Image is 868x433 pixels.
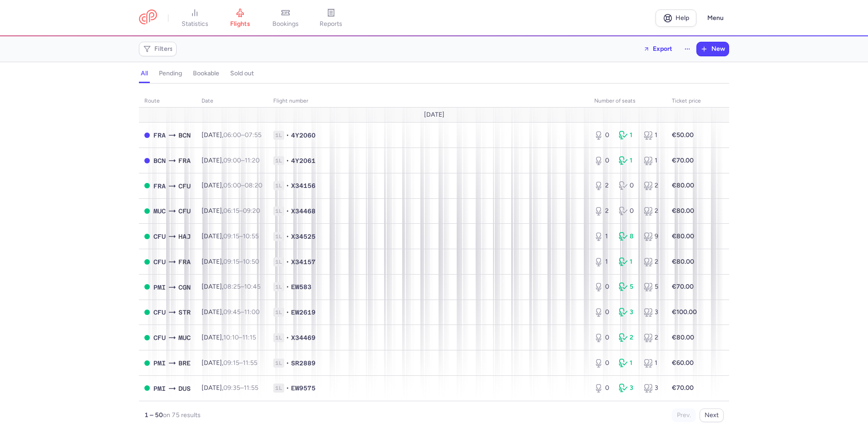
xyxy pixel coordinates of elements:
span: HAJ [178,231,191,241]
span: 4Y2061 [291,156,316,165]
span: CFU [153,333,166,343]
div: 1 [619,359,636,368]
span: X34469 [291,333,316,342]
div: 0 [594,156,612,165]
strong: €70.00 [672,157,694,164]
button: New [697,42,729,56]
div: 2 [644,181,661,190]
h4: all [141,69,148,78]
span: [DATE], [202,334,256,341]
span: 1L [273,232,284,241]
div: 3 [644,308,661,317]
span: CFU [178,206,191,216]
strong: €50.00 [672,131,694,139]
time: 11:55 [244,384,258,392]
strong: €70.00 [672,384,694,392]
div: 0 [619,181,636,190]
span: SR2889 [291,359,316,368]
div: 1 [619,156,636,165]
span: • [286,384,289,393]
time: 10:10 [223,334,239,341]
th: Flight number [268,94,589,108]
time: 11:55 [243,359,257,367]
a: reports [308,8,354,28]
span: PMI [153,358,166,368]
span: • [286,207,289,216]
span: [DATE], [202,308,260,316]
span: • [286,282,289,291]
th: number of seats [589,94,666,108]
h4: pending [159,69,182,78]
span: PMI [153,384,166,394]
time: 09:15 [223,232,239,240]
span: New [711,45,725,53]
span: flights [230,20,250,28]
span: – [223,207,260,215]
span: 1L [273,156,284,165]
div: 5 [644,282,661,291]
div: 5 [619,282,636,291]
span: EW583 [291,282,311,291]
strong: €70.00 [672,283,694,290]
time: 09:45 [223,308,241,316]
span: – [223,258,259,266]
time: 10:50 [243,258,259,266]
div: 8 [619,232,636,241]
div: 1 [619,257,636,266]
span: CGN [178,282,191,292]
span: [DATE], [202,384,258,392]
div: 0 [619,207,636,216]
time: 06:15 [223,207,239,215]
div: 3 [619,308,636,317]
button: Prev. [672,408,696,422]
time: 10:45 [244,283,261,290]
a: CitizenPlane red outlined logo [139,10,157,26]
span: • [286,359,289,368]
button: Menu [702,10,729,27]
div: 0 [594,333,612,342]
time: 11:20 [245,157,260,164]
strong: €100.00 [672,308,697,316]
div: 2 [644,257,661,266]
span: BCN [153,156,166,166]
time: 09:15 [223,258,239,266]
div: 1 [644,156,661,165]
span: • [286,131,289,140]
time: 05:00 [223,182,241,189]
button: Export [637,42,678,56]
span: reports [320,20,342,28]
a: bookings [263,8,308,28]
span: CFU [153,257,166,267]
span: EW2619 [291,308,316,317]
span: – [223,308,260,316]
span: FRA [178,156,191,166]
h4: bookable [193,69,219,78]
strong: 1 – 50 [144,411,163,419]
span: • [286,257,289,266]
span: 1L [273,384,284,393]
span: BCN [178,130,191,140]
span: EW9575 [291,384,316,393]
time: 11:00 [244,308,260,316]
time: 08:20 [245,182,262,189]
time: 09:15 [223,359,239,367]
span: – [223,334,256,341]
time: 08:25 [223,283,241,290]
div: 2 [644,207,661,216]
span: – [223,359,257,367]
span: – [223,283,261,290]
span: 1L [273,359,284,368]
span: 1L [273,282,284,291]
span: STR [178,307,191,317]
span: Help [676,15,689,21]
span: X34156 [291,181,316,190]
time: 10:55 [243,232,259,240]
div: 1 [644,359,661,368]
span: CFU [153,231,166,241]
span: DUS [178,384,191,394]
span: FRA [153,181,166,191]
th: Ticket price [666,94,706,108]
button: Next [700,408,724,422]
span: [DATE], [202,283,261,290]
span: – [223,182,262,189]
